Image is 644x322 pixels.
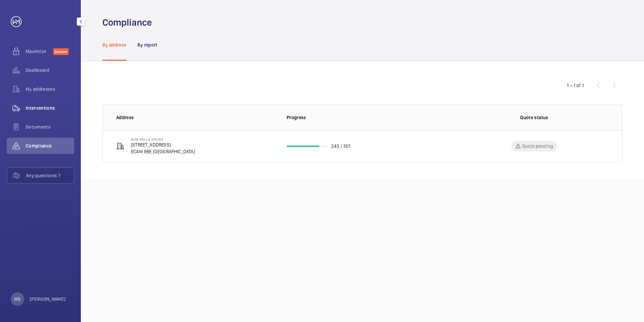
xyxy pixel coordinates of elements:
div: 1 – 1 of 1 [567,82,584,89]
p: 243 / 301 [331,143,351,150]
p: MS [14,296,21,302]
span: Interventions [26,105,74,111]
p: [PERSON_NAME] [30,296,66,302]
span: Documents [26,124,74,130]
p: By address [102,42,127,48]
h1: Compliance [102,16,152,29]
p: Quote status [520,114,548,121]
p: EC4M 9BE [GEOGRAPHIC_DATA] [131,148,195,155]
p: [STREET_ADDRESS] [131,141,195,148]
span: Compliance [26,142,74,149]
p: Address [116,114,276,121]
span: Discover [53,48,69,55]
p: Bow Bells House [131,137,195,141]
span: Maximize [26,48,53,55]
p: By report [137,42,158,48]
span: My addresses [26,86,74,92]
span: Dashboard [26,67,74,74]
span: Any questions ? [26,172,74,179]
p: Quote pending [522,143,553,150]
p: Progress [287,114,449,121]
